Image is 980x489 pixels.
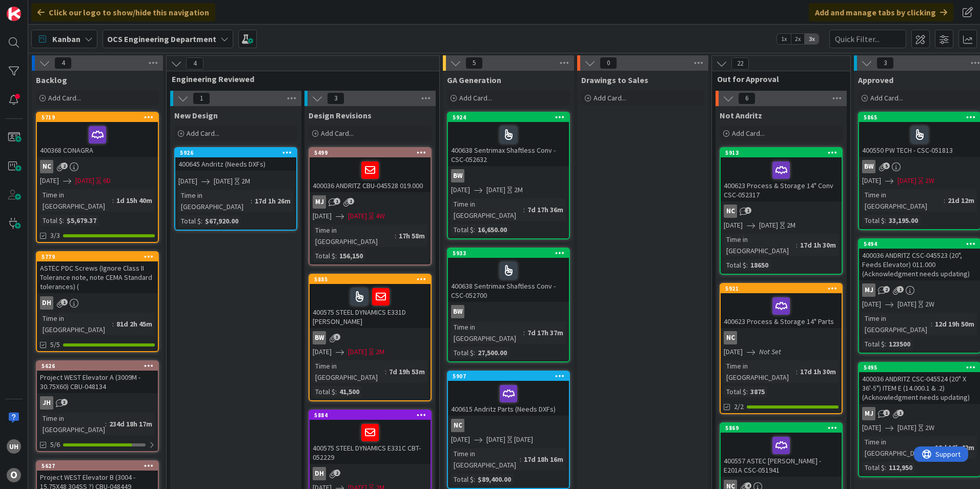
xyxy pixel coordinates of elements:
[465,57,483,69] span: 5
[451,198,523,221] div: Time in [GEOGRAPHIC_DATA]
[448,249,569,302] div: 5933400638 Sentrimax Shaftless Conv - CSC-052700
[859,113,980,122] div: 5865
[805,34,819,44] span: 3x
[883,162,890,169] span: 5
[335,250,337,261] span: :
[721,331,842,344] div: NC
[791,34,805,44] span: 2x
[310,420,431,464] div: 400575 STEEL DYNAMICS E331C CBT-052229
[809,3,953,22] div: Add and manage tabs by clicking
[40,313,112,335] div: Time in [GEOGRAPHIC_DATA]
[777,34,791,44] span: 1x
[925,175,934,186] div: 2W
[310,331,431,344] div: BW
[337,386,362,397] div: 41,500
[745,207,751,214] span: 1
[931,318,932,330] span: :
[112,318,114,330] span: :
[310,157,431,192] div: 400036 ANDRITZ CBU-045528 019.000
[451,185,470,195] span: [DATE]
[448,372,569,416] div: 5907400615 Andritz Parts (Needs DXFs)
[310,284,431,328] div: 400575 STEEL DYNAMICS E331D [PERSON_NAME]
[885,338,886,350] span: :
[475,224,509,235] div: 16,650.00
[486,185,505,195] span: [DATE]
[37,396,158,410] div: JH
[40,160,53,173] div: NC
[451,448,520,471] div: Time in [GEOGRAPHIC_DATA]
[453,250,569,257] div: 5933
[310,195,431,209] div: MJ
[61,299,68,305] span: 1
[787,220,795,231] div: 2M
[395,230,396,241] span: :
[313,250,335,261] div: Total $
[327,92,344,105] span: 3
[798,239,839,251] div: 17d 1h 30m
[187,129,219,138] span: Add Card...
[886,215,921,226] div: 33,195.00
[386,366,427,377] div: 7d 19h 53m
[876,57,894,69] span: 3
[523,204,525,215] span: :
[313,347,332,357] span: [DATE]
[448,305,569,318] div: BW
[376,211,385,221] div: 4W
[581,75,648,85] span: Drawings to Sales
[314,412,431,419] div: 5884
[862,462,885,473] div: Total $
[724,386,746,397] div: Total $
[451,474,474,485] div: Total $
[31,3,215,22] div: Click our logo to show/hide this navigation
[385,366,386,377] span: :
[594,93,626,103] span: Add Card...
[859,113,980,157] div: 5865400550 PW TECH - CSC-051813
[42,253,158,260] div: 5779
[310,411,431,420] div: 5884
[829,30,906,48] input: Quick Filter...
[453,114,569,121] div: 5924
[42,462,158,470] div: 5627
[42,362,158,370] div: 5626
[335,386,337,397] span: :
[37,361,158,371] div: 5626
[309,110,372,120] span: Design Revisions
[870,93,903,103] span: Add Card...
[348,211,367,221] span: [DATE]
[724,331,737,344] div: NC
[114,318,155,330] div: 81d 2h 45m
[859,239,980,249] div: 5494
[396,230,427,241] div: 17h 58m
[201,215,202,227] span: :
[721,148,842,157] div: 5913
[925,299,934,310] div: 2W
[348,347,367,357] span: [DATE]
[459,93,492,103] span: Add Card...
[180,149,296,156] div: 5926
[759,347,781,356] i: Not Set
[7,468,21,482] div: O
[451,434,470,445] span: [DATE]
[37,252,158,293] div: 5779ASTEC PDC Screws (Ignore Class II Tolerance note, note CEMA Standard tolerances) (
[862,215,885,226] div: Total $
[314,276,431,283] div: 5885
[107,34,216,44] b: OCS Engineering Department
[451,419,464,432] div: NC
[897,422,916,433] span: [DATE]
[50,230,60,241] span: 3/3
[175,148,296,157] div: 5926
[313,360,385,383] div: Time in [GEOGRAPHIC_DATA]
[725,285,842,292] div: 5921
[310,275,431,328] div: 5885400575 STEEL DYNAMICS E331D [PERSON_NAME]
[520,454,521,465] span: :
[721,148,842,201] div: 5913400623 Process & Storage 14" Conv CSC-052317
[862,283,875,297] div: MJ
[313,467,326,480] div: DH
[886,462,915,473] div: 112,950
[883,286,890,293] span: 2
[796,366,798,377] span: :
[859,363,980,404] div: 5495400036 ANDRITZ CSC-045524 (20" X 36'-5") ITEM E (14.000.1 & .2) (Acknowledgment needs updating)
[859,372,980,404] div: 400036 ANDRITZ CSC-045524 (20" X 36'-5") ITEM E (14.000.1 & .2) (Acknowledgment needs updating)
[337,250,365,261] div: 156,150
[859,122,980,157] div: 400550 PW TECH - CSC-051813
